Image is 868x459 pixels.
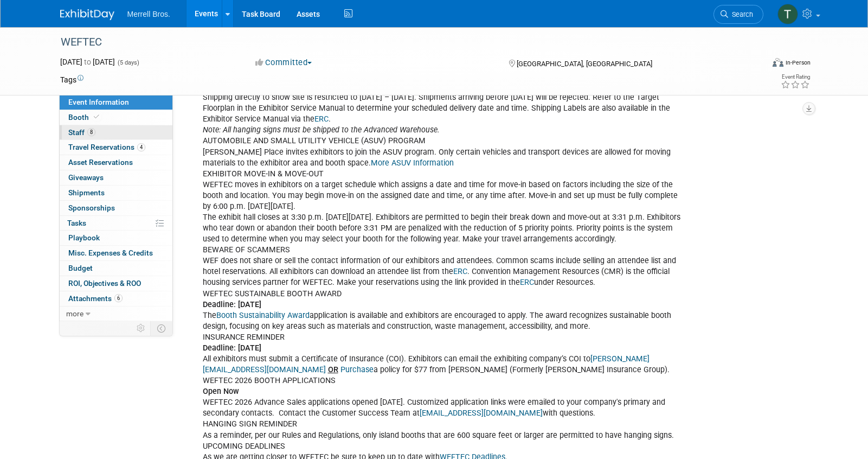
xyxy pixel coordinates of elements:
a: Booth [60,110,172,125]
div: WEFTEC [57,33,747,52]
img: Theresa Lucas [777,4,798,24]
i: Note: All hanging signs must be shipped to the Advanced Warehouse. [203,125,440,135]
i: Booth reservation complete [94,114,99,120]
span: Asset Reservations [68,158,133,167]
span: Staff [68,128,95,137]
span: Giveaways [68,173,104,182]
span: Playbook [68,233,100,242]
a: Playbook [60,231,172,245]
span: Search [728,10,753,18]
a: Shipments [60,186,172,200]
a: ERC [453,267,467,276]
div: Event Format [699,56,811,73]
div: Event Rating [781,74,810,80]
a: ROI, Objectives & ROO [60,276,172,291]
a: more [60,307,172,321]
img: Format-Inperson.png [773,58,783,67]
b: Deadline: [DATE] [203,300,261,309]
b: Deadline: [DATE] [203,343,261,353]
a: Search [713,5,763,24]
span: [DATE] [DATE] [60,58,115,66]
td: Tags [60,74,83,85]
td: Toggle Event Tabs [150,321,172,335]
span: Tasks [67,219,86,227]
b: Open Now [203,387,239,396]
td: Personalize Event Tab Strip [132,321,151,335]
span: ROI, Objectives & ROO [68,279,141,288]
a: Purchase [340,365,374,374]
u: OR [328,365,338,374]
span: Sponsorships [68,203,115,212]
a: Giveaways [60,170,172,185]
img: ExhibitDay [60,9,114,20]
a: Attachments6 [60,291,172,306]
span: Misc. Expenses & Credits [68,248,153,257]
a: Asset Reservations [60,155,172,170]
span: 4 [137,143,145,151]
span: (5 days) [117,59,139,66]
a: Tasks [60,216,172,231]
a: ERC [314,114,329,124]
span: [GEOGRAPHIC_DATA], [GEOGRAPHIC_DATA] [517,60,652,68]
a: Travel Reservations4 [60,140,172,155]
a: More ASUV Information [371,158,454,168]
a: Staff8 [60,125,172,140]
span: Travel Reservations [68,143,145,151]
a: [EMAIL_ADDRESS][DOMAIN_NAME] [420,409,543,418]
span: 8 [87,128,95,136]
a: Booth Sustainability Award [216,311,310,320]
a: Misc. Expenses & Credits [60,246,172,260]
span: Booth [68,113,101,122]
span: Shipments [68,188,105,197]
a: Sponsorships [60,201,172,215]
span: to [82,58,93,66]
span: Attachments [68,294,123,303]
span: Event Information [68,98,129,106]
span: Budget [68,264,93,272]
span: more [66,309,83,318]
a: ERC [520,278,534,287]
div: In-Person [785,59,811,67]
a: Budget [60,261,172,276]
span: 6 [114,294,123,302]
span: Merrell Bros. [127,10,170,18]
button: Committed [252,57,316,68]
a: Event Information [60,95,172,110]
